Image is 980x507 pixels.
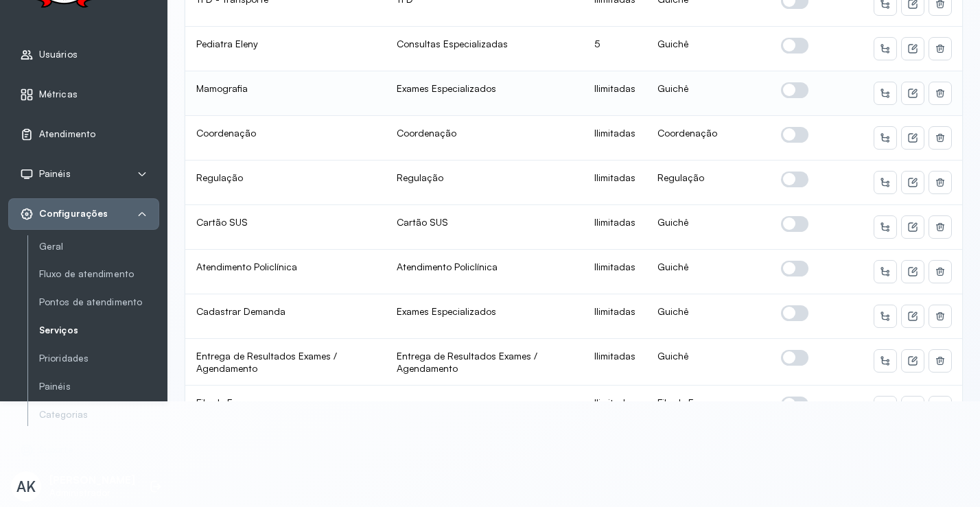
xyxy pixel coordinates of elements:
td: Ilimitadas [583,116,646,161]
a: Prioridades [39,353,159,364]
td: Ilimitadas [583,71,646,116]
div: Exames Especializados [397,82,572,95]
td: Guichê [646,250,770,294]
a: Serviços [39,322,159,339]
a: Pontos de atendimento [39,296,159,308]
td: Pediatra Eleny [185,27,386,71]
div: - [397,397,572,409]
a: Geral [39,238,159,255]
a: Categorias [39,406,159,423]
a: Usuários [20,48,148,62]
a: Métricas [20,88,148,102]
td: Coordenação [185,116,386,161]
div: Entrega de Resultados Exames / Agendamento [397,350,572,374]
div: Coordenação [397,127,572,139]
div: Exames Especializados [397,305,572,318]
td: Cartão SUS [185,205,386,250]
div: Consultas Especializadas [397,38,572,50]
td: Entrega de Resultados Exames / Agendamento [185,339,386,386]
td: Ilimitadas [583,161,646,205]
td: Mamografia [185,71,386,116]
a: Painéis [39,381,159,392]
td: Ilimitadas [583,205,646,250]
a: Categorias [39,409,159,421]
a: Atendimento [20,128,148,141]
a: Fluxo de atendimento [39,268,159,280]
td: Guichê [646,339,770,386]
div: Regulação [397,172,572,184]
td: Guichê [646,71,770,116]
td: Ilimitadas [583,250,646,294]
td: Guichê [646,294,770,339]
p: Administrador [49,487,135,499]
div: Atendimento Policlínica [397,261,572,273]
span: Suporte [39,444,73,456]
a: Painéis [39,378,159,395]
a: Geral [39,241,159,252]
td: Coordenação [646,116,770,161]
a: Fluxo de atendimento [39,266,159,283]
td: Regulação [646,161,770,205]
td: 5 [583,27,646,71]
td: Cadastrar Demanda [185,294,386,339]
span: Atendimento [39,128,95,140]
span: Usuários [39,49,78,60]
span: Painéis [39,168,71,180]
td: Guichê [646,205,770,250]
td: Ilimitadas [583,294,646,339]
span: Configurações [39,208,108,220]
td: Regulação [185,161,386,205]
td: Fila de Espera [185,386,386,430]
td: Fila de Espera [646,386,770,430]
td: Ilimitadas [583,339,646,386]
td: Atendimento Policlínica [185,250,386,294]
a: Serviços [39,325,159,336]
span: Métricas [39,89,78,100]
div: Cartão SUS [397,216,572,228]
a: Pontos de atendimento [39,294,159,311]
td: Guichê [646,27,770,71]
p: [PERSON_NAME] [49,474,135,487]
a: Prioridades [39,350,159,367]
td: Ilimitadas [583,386,646,430]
